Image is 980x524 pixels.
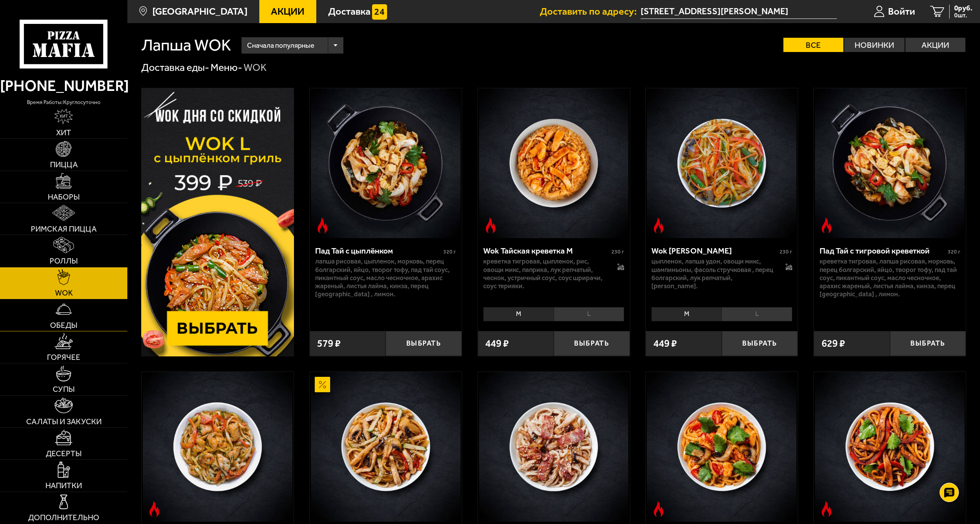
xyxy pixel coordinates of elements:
label: Новинки [844,38,905,52]
img: Wok Тайская креветка M [479,88,629,238]
button: Выбрать [722,331,798,356]
span: 0 руб. [954,5,972,12]
p: лапша рисовая, цыпленок, морковь, перец болгарский, яйцо, творог тофу, пад тай соус, пикантный со... [315,257,456,298]
span: 579 ₽ [317,338,341,349]
img: Острое блюдо [819,218,834,233]
button: Выбрать [890,331,966,356]
div: Пад Тай с цыплёнком [315,246,441,255]
img: Акционный [315,377,330,392]
img: Wok Том Ям с креветкой M [647,372,796,522]
span: Хит [56,129,71,136]
div: WOK [244,61,267,74]
label: Все [783,38,844,52]
h1: Лапша WOK [141,37,231,53]
span: Сначала популярные [247,36,314,55]
img: Острое блюдо [147,501,162,517]
span: Напитки [45,482,82,489]
label: Акции [905,38,966,52]
img: Острое блюдо [315,218,330,233]
div: Wok Тайская креветка M [483,246,609,255]
button: Выбрать [554,331,630,356]
div: Пад Тай с тигровой креветкой [820,246,946,255]
span: 449 ₽ [485,338,509,349]
span: 320 г [948,249,960,255]
p: креветка тигровая, цыпленок, рис, овощи микс, паприка, лук репчатый, чеснок, устричный соус, соус... [483,257,607,290]
span: Десерты [46,450,82,457]
li: L [554,307,624,321]
a: Острое блюдоWok Карри М [646,88,798,238]
span: 0 шт. [954,12,972,18]
span: Обеды [50,321,77,329]
img: Классический Wok M [311,372,461,522]
button: Выбрать [386,331,462,356]
a: Меню- [210,61,242,74]
p: креветка тигровая, лапша рисовая, морковь, перец болгарский, яйцо, творог тофу, пад тай соус, пик... [820,257,960,298]
span: Пицца [50,161,78,168]
img: Wok Паназиатский M [143,372,292,522]
a: Острое блюдоWok Том Ям с креветкой M [646,372,798,522]
li: M [483,307,553,321]
img: 15daf4d41897b9f0e9f617042186c801.svg [372,4,387,20]
span: 230 г [611,249,624,255]
li: L [721,307,792,321]
span: 320 г [443,249,456,255]
li: M [651,307,721,321]
span: [GEOGRAPHIC_DATA] [152,7,247,16]
img: Острое блюдо [819,501,834,517]
span: WOK [55,289,73,297]
a: Доставка еды- [141,61,209,74]
img: Острое блюдо [651,501,666,517]
img: Сытный Wok M [479,372,629,522]
span: Войти [888,7,915,16]
a: Острое блюдоWok Паназиатский M [142,372,294,522]
a: Острое блюдоПо-китайски Wok M [814,372,966,522]
img: Пад Тай с тигровой креветкой [815,88,965,238]
span: 230 г [780,249,792,255]
img: По-китайски Wok M [815,372,965,522]
span: Дополнительно [28,514,99,521]
span: Акции [271,7,304,16]
img: Wok Карри М [647,88,796,238]
span: Наборы [48,193,80,201]
img: Острое блюдо [651,218,666,233]
a: Сытный Wok M [478,372,630,522]
img: Пад Тай с цыплёнком [311,88,461,238]
a: Острое блюдоПад Тай с тигровой креветкой [814,88,966,238]
span: Горячее [47,353,80,361]
a: АкционныйКлассический Wok M [310,372,462,522]
img: Острое блюдо [483,218,498,233]
a: Острое блюдоWok Тайская креветка M [478,88,630,238]
span: Супы [53,385,75,393]
span: Доставить по адресу: [540,7,641,16]
span: 629 ₽ [821,338,845,349]
input: Ваш адрес доставки [641,5,836,19]
span: Роллы [50,257,78,265]
span: Доставка [328,7,371,16]
span: Римская пицца [31,225,97,233]
span: Салаты и закуски [26,418,102,425]
span: 449 ₽ [653,338,677,349]
p: цыпленок, лапша удон, овощи микс, шампиньоны, фасоль стручковая , перец болгарский, лук репчатый,... [651,257,775,290]
a: Острое блюдоПад Тай с цыплёнком [310,88,462,238]
div: Wok [PERSON_NAME] [651,246,778,255]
